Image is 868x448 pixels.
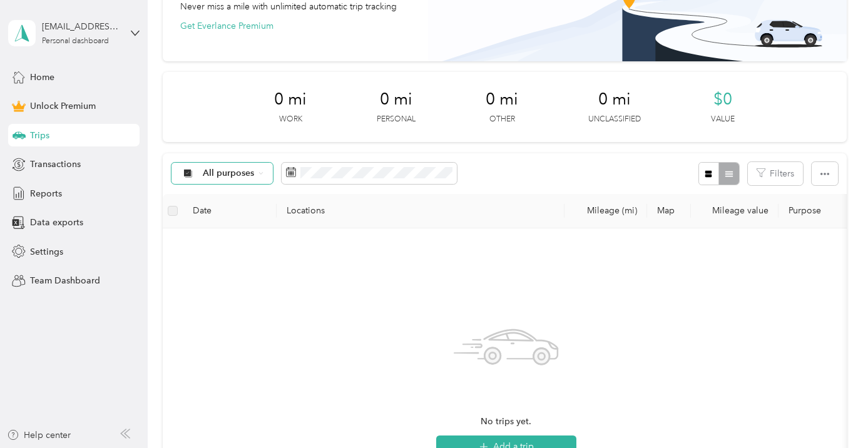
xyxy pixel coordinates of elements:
[30,187,62,200] span: Reports
[30,274,100,287] span: Team Dashboard
[30,158,81,171] span: Transactions
[30,99,96,113] span: Unlock Premium
[711,114,735,125] p: Value
[183,194,277,228] th: Date
[486,89,518,109] span: 0 mi
[279,114,302,125] p: Work
[691,194,779,228] th: Mileage value
[30,245,63,258] span: Settings
[380,89,412,109] span: 0 mi
[30,216,83,229] span: Data exports
[30,71,54,84] span: Home
[180,19,273,33] button: Get Everlance Premium
[647,194,691,228] th: Map
[377,114,416,125] p: Personal
[588,114,641,125] p: Unclassified
[748,162,803,185] button: Filters
[481,415,531,429] span: No trips yet.
[42,38,109,45] div: Personal dashboard
[277,194,564,228] th: Locations
[489,114,515,125] p: Other
[598,89,631,109] span: 0 mi
[798,378,868,448] iframe: Everlance-gr Chat Button Frame
[203,169,255,178] span: All purposes
[42,20,120,33] div: [EMAIL_ADDRESS][DOMAIN_NAME]
[30,129,49,142] span: Trips
[7,429,71,442] button: Help center
[564,194,647,228] th: Mileage (mi)
[713,89,732,109] span: $0
[274,89,307,109] span: 0 mi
